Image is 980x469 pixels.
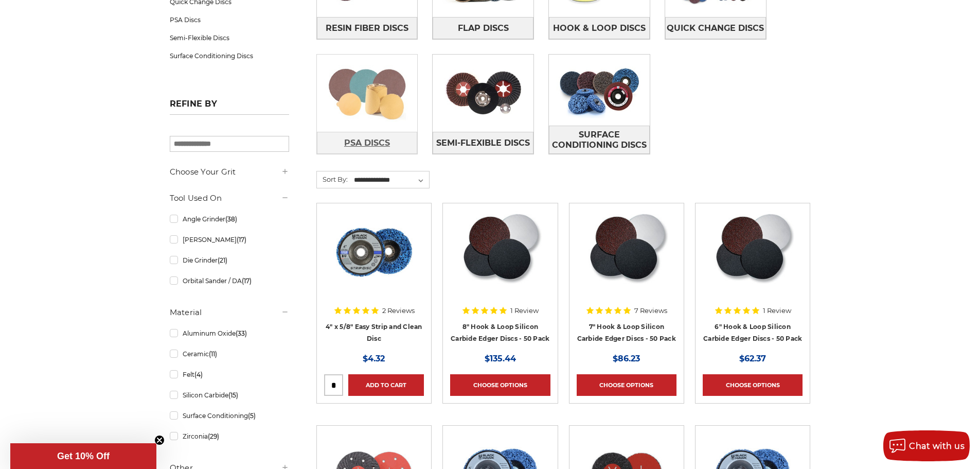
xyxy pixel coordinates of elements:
[549,55,650,126] img: Surface Conditioning Discs
[317,171,348,187] label: Sort By:
[382,307,415,314] span: 2 Reviews
[170,306,289,319] h5: Material
[549,17,650,39] a: Hook & Loop Discs
[317,132,418,154] a: PSA Discs
[703,374,803,396] a: Choose Options
[170,47,289,65] a: Surface Conditioning Discs
[344,134,390,152] span: PSA Discs
[237,236,246,244] span: (17)
[248,412,256,420] span: (5)
[333,211,415,293] img: 4" x 5/8" easy strip and clean discs
[763,307,791,314] span: 1 Review
[170,407,289,425] a: Surface Conditioning
[450,374,550,396] a: Choose Options
[634,307,667,314] span: 7 Reviews
[194,371,203,378] span: (4)
[433,58,533,129] img: Semi-Flexible Discs
[667,20,764,37] span: Quick Change Discs
[57,451,110,461] span: Get 10% Off
[450,211,550,310] a: Silicon Carbide 8" Hook & Loop Edger Discs
[549,126,650,154] a: Surface Conditioning Discs
[549,126,649,154] span: Surface Conditioning Discs
[703,323,802,342] a: 6" Hook & Loop Silicon Carbide Edger Discs - 50 Pack
[665,17,766,39] a: Quick Change Discs
[170,231,289,249] a: [PERSON_NAME]
[433,17,533,39] a: Flap Discs
[352,172,429,188] select: Sort By:
[170,210,289,228] a: Angle Grinder
[317,17,418,39] a: Resin Fiber Discs
[170,29,289,47] a: Semi-Flexible Discs
[208,432,219,440] span: (29)
[170,192,289,204] h5: Tool Used On
[703,211,803,310] a: Silicon Carbide 6" Hook & Loop Edger Discs
[218,256,227,264] span: (21)
[170,324,289,342] a: Aluminum Oxide
[326,323,422,342] a: 4" x 5/8" Easy Strip and Clean Disc
[577,211,676,310] a: Silicon Carbide 7" Hook & Loop Edger Discs
[553,20,646,37] span: Hook & Loop Discs
[209,350,217,358] span: (11)
[154,435,165,445] button: Close teaser
[348,374,424,396] a: Add to Cart
[170,11,289,29] a: PSA Discs
[225,215,237,223] span: (38)
[711,211,794,293] img: Silicon Carbide 6" Hook & Loop Edger Discs
[436,134,530,152] span: Semi-Flexible Discs
[317,58,418,129] img: PSA Discs
[242,277,252,285] span: (17)
[909,441,965,451] span: Chat with us
[170,366,289,384] a: Felt
[585,211,668,293] img: Silicon Carbide 7" Hook & Loop Edger Discs
[170,345,289,363] a: Ceramic
[577,374,676,396] a: Choose Options
[458,20,509,37] span: Flap Discs
[739,354,766,363] span: $62.37
[170,99,289,115] h5: Refine by
[326,20,408,37] span: Resin Fiber Discs
[170,166,289,178] h5: Choose Your Grit
[451,323,549,342] a: 8" Hook & Loop Silicon Carbide Edger Discs - 50 Pack
[170,272,289,290] a: Orbital Sander / DA
[10,443,156,469] div: Get 10% OffClose teaser
[170,427,289,445] a: Zirconia
[236,329,247,337] span: (33)
[170,386,289,404] a: Silicon Carbide
[485,354,516,363] span: $135.44
[228,391,238,399] span: (15)
[883,430,970,461] button: Chat with us
[433,132,533,154] a: Semi-Flexible Discs
[510,307,539,314] span: 1 Review
[458,211,542,293] img: Silicon Carbide 8" Hook & Loop Edger Discs
[613,354,640,363] span: $86.23
[577,323,676,342] a: 7" Hook & Loop Silicon Carbide Edger Discs - 50 Pack
[170,251,289,269] a: Die Grinder
[324,211,424,310] a: 4" x 5/8" easy strip and clean discs
[363,354,385,363] span: $4.32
